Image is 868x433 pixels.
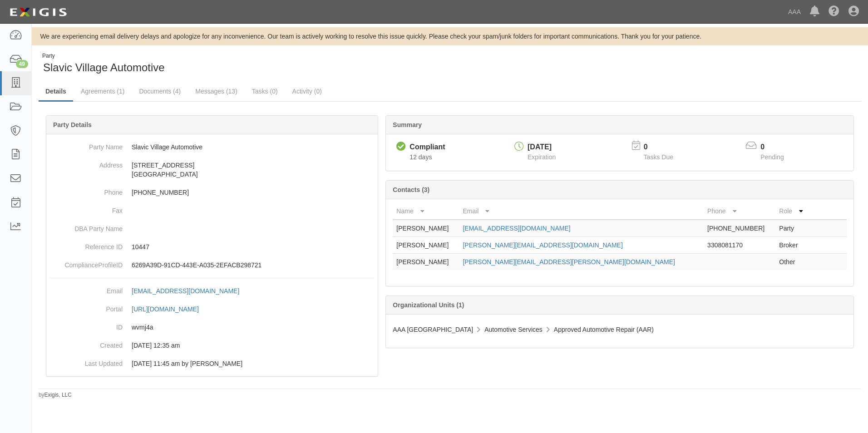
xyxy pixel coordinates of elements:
span: Automotive Services [484,326,542,333]
dt: DBA Party Name [50,220,123,233]
a: Documents (4) [132,82,187,100]
a: [PERSON_NAME][EMAIL_ADDRESS][DOMAIN_NAME] [463,241,622,249]
td: [PHONE_NUMBER] [704,220,775,237]
dt: Fax [50,202,123,215]
th: Email [459,203,704,220]
small: by [39,391,72,399]
b: Party Details [53,121,92,128]
a: Details [39,82,73,102]
span: Expiration [528,153,556,161]
dt: Portal [50,300,123,314]
p: 6269A39D-91CD-443E-A035-2EFACB298721 [132,261,374,270]
dt: Email [50,282,123,295]
div: [EMAIL_ADDRESS][DOMAIN_NAME] [132,286,239,295]
span: Approved Automotive Repair (AAR) [554,326,654,333]
a: Activity (0) [286,82,329,100]
td: [PERSON_NAME] [393,220,459,237]
dd: 03/10/2023 12:35 am [50,336,374,354]
p: 0 [644,142,685,153]
dd: [STREET_ADDRESS] [GEOGRAPHIC_DATA] [50,156,374,183]
b: Summary [393,121,422,128]
a: [PERSON_NAME][EMAIL_ADDRESS][PERSON_NAME][DOMAIN_NAME] [463,258,675,266]
div: Compliant [409,142,445,153]
dt: Created [50,336,123,350]
td: [PERSON_NAME] [393,237,459,254]
dd: [PHONE_NUMBER] [50,183,374,202]
dt: Last Updated [50,354,123,368]
b: Contacts (3) [393,186,429,193]
a: [EMAIL_ADDRESS][DOMAIN_NAME] [463,225,570,232]
b: Organizational Units (1) [393,301,464,309]
td: Broker [775,237,810,254]
dd: 09/10/2024 11:45 am by Benjamin Tully [50,354,374,373]
th: Role [775,203,810,220]
dt: Reference ID [50,238,123,251]
td: Party [775,220,810,237]
dt: Phone [50,183,123,197]
div: [DATE] [528,142,556,153]
span: Pending [760,153,784,161]
td: [PERSON_NAME] [393,254,459,271]
dt: ID [50,318,123,332]
dt: Party Name [50,138,123,152]
i: Help Center - Complianz [829,6,839,17]
div: Party [42,52,165,60]
a: [EMAIL_ADDRESS][DOMAIN_NAME] [132,287,249,295]
div: Slavic Village Automotive [39,52,443,75]
dt: Address [50,156,123,170]
a: Messages (13) [188,82,244,100]
dt: ComplianceProfileID [50,256,123,270]
th: Phone [704,203,775,220]
a: Exigis, LLC [44,392,72,398]
p: 10447 [132,242,374,251]
span: Since 08/08/2025 [409,153,432,161]
i: Compliant [396,142,406,152]
td: 3308081170 [704,237,775,254]
div: 49 [16,60,28,68]
a: [URL][DOMAIN_NAME] [132,305,209,313]
dd: Slavic Village Automotive [50,138,374,156]
dd: wvmj4a [50,318,374,336]
a: AAA [784,3,805,21]
a: Agreements (1) [74,82,131,100]
span: Slavic Village Automotive [43,61,165,74]
span: AAA [GEOGRAPHIC_DATA] [393,326,473,333]
a: Tasks (0) [245,82,285,100]
span: Tasks Due [644,153,673,161]
img: logo-5460c22ac91f19d4615b14bd174203de0afe785f0fc80cf4dbbc73dc1793850b.png [7,4,69,20]
td: Other [775,254,810,271]
p: 0 [760,142,795,153]
th: Name [393,203,459,220]
div: We are experiencing email delivery delays and apologize for any inconvenience. Our team is active... [32,32,868,41]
